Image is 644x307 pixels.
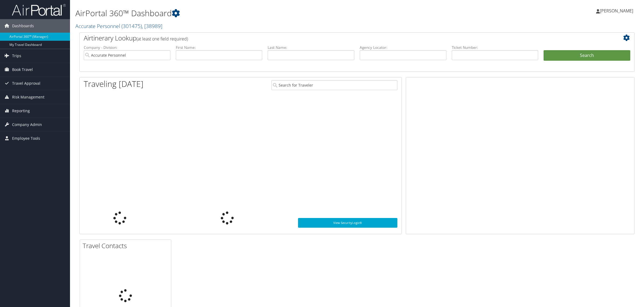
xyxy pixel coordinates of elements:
h2: Airtinerary Lookup [84,33,584,43]
label: First Name: [176,45,262,50]
label: Agency Locator: [360,45,446,50]
a: View SecurityLogic® [298,218,397,228]
span: Trips [12,49,21,63]
span: [PERSON_NAME] [600,8,633,14]
span: (at least one field required) [136,36,188,42]
a: Accurate Personnel [75,22,162,30]
span: Dashboards [12,19,34,33]
span: Risk Management [12,90,44,104]
span: Employee Tools [12,132,40,145]
img: airportal-logo.png [12,4,66,16]
label: Last Name: [268,45,354,50]
span: Travel Approval [12,77,40,90]
h1: AirPortal 360™ Dashboard [75,8,451,19]
span: , [ 38989 ] [142,22,162,30]
button: Search [544,50,630,61]
label: Ticket Number: [452,45,538,50]
a: [PERSON_NAME] [596,3,639,19]
span: Company Admin [12,118,42,131]
span: Book Travel [12,63,33,76]
h1: Traveling [DATE] [84,78,143,90]
input: Search for Traveler [271,80,397,90]
h2: Travel Contacts [83,241,171,250]
span: Reporting [12,104,30,118]
label: Company - Division: [84,45,170,50]
span: ( 301475 ) [121,22,142,30]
